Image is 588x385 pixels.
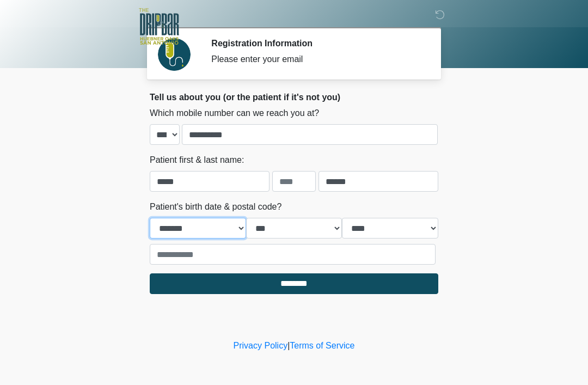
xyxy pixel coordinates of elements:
a: | [287,341,290,350]
label: Patient first & last name: [150,154,244,167]
a: Terms of Service [290,341,354,350]
img: The DRIPBaR - The Strand at Huebner Oaks Logo [139,8,179,45]
div: Please enter your email [211,53,422,66]
img: Agent Avatar [158,38,191,71]
label: Patient's birth date & postal code? [150,200,281,213]
h2: Tell us about you (or the patient if it's not you) [150,92,438,102]
a: Privacy Policy [234,341,288,350]
label: Which mobile number can we reach you at? [150,107,319,120]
